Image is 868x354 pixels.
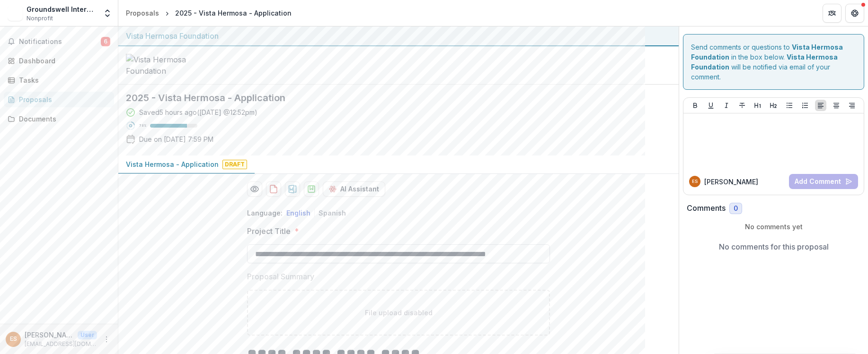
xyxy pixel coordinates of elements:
[139,107,257,117] div: Saved 5 hours ago ( [DATE] @ 12:52pm )
[10,336,17,342] div: Ethan Scully
[721,100,732,111] button: Italicize
[4,53,114,69] a: Dashboard
[126,30,671,42] div: Vista Hermosa Foundation
[19,56,106,66] div: Dashboard
[285,181,300,197] button: download-proposal
[122,6,163,20] a: Proposals
[784,100,795,111] button: Bullet List
[247,208,283,218] p: Language:
[734,205,738,213] span: 0
[692,179,698,184] div: Ethan Scully
[705,100,717,111] button: Underline
[27,4,97,14] div: Groundswell International, Inc.
[126,54,221,77] img: Vista Hermosa Foundation
[19,75,106,85] div: Tasks
[690,100,701,111] button: Bold
[768,100,779,111] button: Heading 2
[27,14,53,23] span: Nonprofit
[704,177,758,187] p: [PERSON_NAME]
[78,331,97,339] p: User
[4,72,114,88] a: Tasks
[25,340,97,348] p: [EMAIL_ADDRESS][DOMAIN_NAME]
[222,160,247,169] span: Draft
[846,100,858,111] button: Align Right
[126,8,159,18] div: Proposals
[247,271,314,282] p: Proposal Summary
[139,134,213,144] p: Due on [DATE] 7:59 PM
[101,4,114,23] button: Open entity switcher
[126,159,219,169] p: Vista Hermosa - Application
[139,122,146,129] p: 78 %
[19,114,106,124] div: Documents
[304,181,319,197] button: download-proposal
[687,222,860,232] p: No comments yet
[122,6,295,20] nav: breadcrumb
[789,174,858,189] button: Add Comment
[4,92,114,107] a: Proposals
[25,330,74,340] p: [PERSON_NAME]
[247,181,262,197] button: Preview 4f636f6a-5dbe-4dba-b593-e79addf7e0c4-0.pdf
[845,4,864,23] button: Get Help
[683,34,864,90] div: Send comments or questions to in the box below. will be notified via email of your comment.
[101,37,110,46] span: 6
[8,6,23,21] img: Groundswell International, Inc.
[365,308,433,318] p: File upload disabled
[799,100,811,111] button: Ordered List
[823,4,841,23] button: Partners
[719,241,829,252] p: No comments for this proposal
[286,209,310,217] button: English
[4,34,114,49] button: Notifications6
[126,92,656,104] h2: 2025 - Vista Hermosa - Application
[175,8,292,18] div: 2025 - Vista Hermosa - Application
[266,181,281,197] button: download-proposal
[815,100,826,111] button: Align Left
[752,100,763,111] button: Heading 1
[4,111,114,127] a: Documents
[19,38,101,46] span: Notifications
[736,100,748,111] button: Strike
[19,95,106,104] div: Proposals
[319,209,346,217] button: Spanish
[323,181,385,197] button: AI Assistant
[101,334,112,345] button: More
[831,100,842,111] button: Align Center
[247,225,291,237] p: Project Title
[687,204,726,213] h2: Comments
